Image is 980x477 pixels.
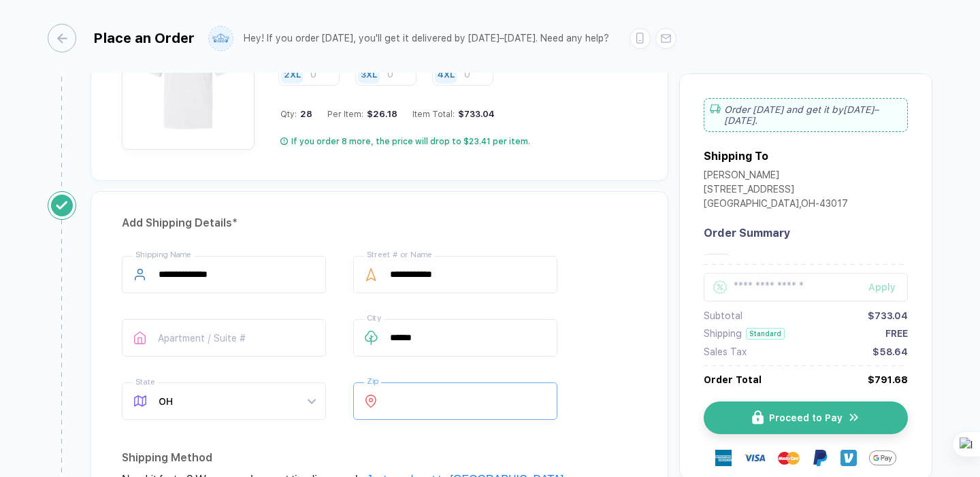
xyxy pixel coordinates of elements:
[752,410,764,425] img: icon
[704,310,742,321] div: Subtotal
[363,109,397,119] div: $26.18
[746,328,785,340] div: Standard
[129,16,248,135] img: b24a034c-600e-441e-9e31-18c87ced60ef_nt_front_1758832314629.jpg
[455,109,495,119] div: $733.04
[869,444,896,472] img: GPay
[327,109,397,119] div: Per Item:
[704,346,747,357] div: Sales Tax
[159,383,315,419] span: OH
[736,254,908,264] div: #C1717
[851,273,908,301] button: Apply
[438,69,455,79] div: 4XL
[872,346,908,357] div: $58.64
[412,109,495,119] div: Item Total:
[868,310,908,321] div: $733.04
[122,447,637,469] div: Shipping Method
[122,212,637,234] div: Add Shipping Details
[93,30,195,46] div: Place an Order
[284,69,301,79] div: 2XL
[744,447,766,469] img: visa
[704,169,848,184] div: [PERSON_NAME]
[704,150,768,163] div: Shipping To
[297,109,312,119] span: 28
[885,328,908,339] div: FREE
[704,198,848,212] div: [GEOGRAPHIC_DATA] , OH - 43017
[291,136,530,147] div: If you order 8 more, the price will drop to $23.41 per item.
[209,27,233,50] img: user profile
[868,282,908,293] div: Apply
[778,447,800,469] img: master-card
[704,227,908,240] div: Order Summary
[361,69,377,79] div: 3XL
[848,411,860,424] img: icon
[704,184,848,198] div: [STREET_ADDRESS]
[280,109,312,119] div: Qty:
[704,328,742,339] div: Shipping
[769,412,843,423] span: Proceed to Pay
[704,98,908,132] div: Order [DATE] and get it by [DATE]–[DATE] .
[868,374,908,385] div: $791.68
[704,401,908,434] button: iconProceed to Payicon
[812,450,828,466] img: Paypal
[244,33,609,44] div: Hey! If you order [DATE], you'll get it delivered by [DATE]–[DATE]. Need any help?
[840,450,857,466] img: Venmo
[704,374,762,385] div: Order Total
[715,450,732,466] img: express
